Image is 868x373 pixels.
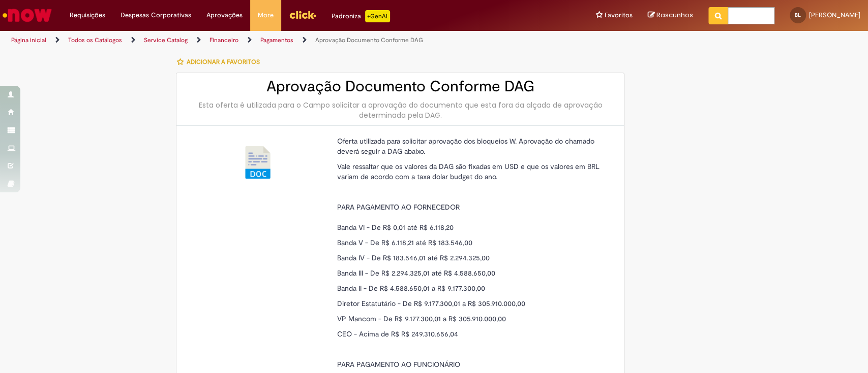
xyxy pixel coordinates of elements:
[337,161,606,182] p: Vale ressaltar que os valores da DAG são fixadas em USD e que os valores em BRL variam de acordo ...
[289,7,316,22] img: click_logo_yellow_360x200.png
[260,36,293,44] a: Pagamentos
[144,36,188,44] a: Service Catalog
[337,253,606,263] p: Banda IV - De R$ 183.546,01 até R$ 2.294.325,00
[337,283,606,293] p: Banda II - De R$ 4.588.650,01 a R$ 9.177.300,00
[258,10,274,20] span: More
[365,10,390,22] p: +GenAi
[1,5,53,25] img: ServiceNow
[809,11,860,19] span: [PERSON_NAME]
[337,359,606,369] p: PARA PAGAMENTO AO FUNCIONÁRIO
[332,10,390,22] div: Padroniza
[708,7,728,24] button: Pesquisar
[605,10,633,20] span: Favoritos
[68,36,122,44] a: Todos os Catálogos
[337,314,606,324] p: VP Mancom - De R$ 9.177.300,01 a R$ 305.910.000,00
[656,10,693,20] span: Rascunhos
[648,11,693,20] a: Rascunhos
[337,136,606,156] p: Oferta utilizada para solicitar aprovação dos bloqueios W. Aprovação do chamado deverá seguir a D...
[337,202,606,232] p: PARA PAGAMENTO AO FORNECEDOR Banda VI - De R$ 0,01 até R$ 6.118,20
[187,78,614,95] h2: Aprovação Documento Conforme DAG
[337,329,606,339] p: CEO - Acima de R$ R$ 249.310.656,04
[337,238,606,248] p: Banda V - De R$ 6.118,21 até R$ 183.546,00
[795,12,801,18] span: BL
[176,51,265,73] button: Adicionar a Favoritos
[8,31,571,50] ul: Trilhas de página
[337,268,606,278] p: Banda III - De R$ 2.294.325,01 até R$ 4.588.650,00
[315,36,423,44] a: Aprovação Documento Conforme DAG
[209,36,238,44] a: Financeiro
[187,100,614,120] div: Esta oferta é utilizada para o Campo solicitar a aprovação do documento que esta fora da alçada d...
[186,58,259,66] span: Adicionar a Favoritos
[121,10,191,20] span: Despesas Corporativas
[337,298,606,309] p: Diretor Estatutário - De R$ 9.177.300,01 a R$ 305.910.000,00
[206,10,243,20] span: Aprovações
[242,146,274,179] img: Aprovação Documento Conforme DAG
[70,10,105,20] span: Requisições
[11,36,46,44] a: Página inicial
